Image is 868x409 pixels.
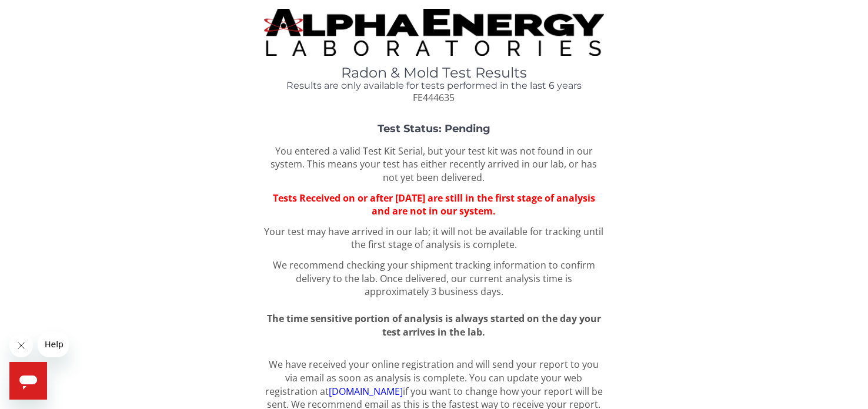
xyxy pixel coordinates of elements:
h4: Results are only available for tests performed in the last 6 years [264,81,604,91]
strong: Test Status: Pending [378,122,490,135]
iframe: Button to launch messaging window [9,362,47,400]
a: [DOMAIN_NAME] [329,385,403,398]
span: Once delivered, our current analysis time is approximately 3 business days. [365,272,572,299]
h1: Radon & Mold Test Results [264,65,604,81]
span: FE444635 [413,91,455,104]
img: TightCrop.jpg [264,9,604,56]
p: Your test may have arrived in our lab; it will not be available for tracking until the first stag... [264,225,604,252]
p: You entered a valid Test Kit Serial, but your test kit was not found in our system. This means yo... [264,145,604,185]
span: The time sensitive portion of analysis is always started on the day your test arrives in the lab. [267,312,601,338]
iframe: Close message [9,334,33,357]
iframe: Message from company [38,331,69,357]
span: We recommend checking your shipment tracking information to confirm delivery to the lab. [273,259,595,285]
span: Tests Received on or after [DATE] are still in the first stage of analysis and are not in our sys... [273,192,595,218]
